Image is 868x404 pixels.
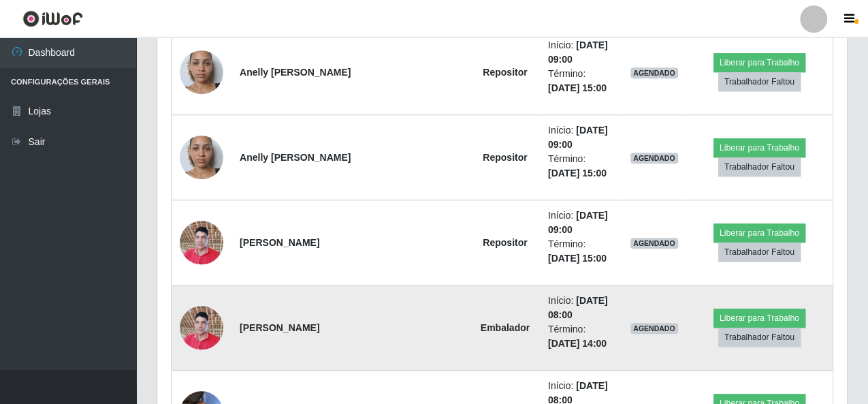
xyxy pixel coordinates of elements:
strong: Repositor [483,152,527,163]
img: 1757358194836.jpeg [180,298,223,356]
time: [DATE] 15:00 [548,168,607,178]
strong: Embalador [481,322,530,333]
button: Liberar para Trabalho [713,53,805,72]
li: Término: [548,322,614,351]
time: [DATE] 08:00 [548,295,608,320]
button: Trabalhador Faltou [718,243,801,262]
li: Término: [548,237,614,266]
li: Início: [548,123,614,152]
button: Liberar para Trabalho [713,223,805,243]
time: [DATE] 14:00 [548,338,607,349]
button: Trabalhador Faltou [718,328,801,347]
img: 1736004574003.jpeg [180,119,223,196]
img: 1757358194836.jpeg [180,213,223,271]
span: AGENDADO [630,323,678,334]
img: 1736004574003.jpeg [180,33,223,111]
li: Início: [548,38,614,67]
button: Liberar para Trabalho [713,309,805,328]
button: Trabalhador Faltou [718,72,801,91]
li: Início: [548,208,614,237]
img: CoreUI Logo [22,10,83,27]
time: [DATE] 09:00 [548,40,608,65]
span: AGENDADO [630,238,678,249]
li: Término: [548,152,614,181]
time: [DATE] 15:00 [548,82,607,93]
time: [DATE] 15:00 [548,253,607,264]
li: Término: [548,67,614,95]
time: [DATE] 09:00 [548,125,608,150]
strong: Repositor [483,67,527,78]
span: AGENDADO [630,67,678,78]
button: Liberar para Trabalho [713,138,805,157]
li: Início: [548,294,614,322]
strong: Anelly [PERSON_NAME] [240,152,351,163]
button: Trabalhador Faltou [718,157,801,176]
time: [DATE] 09:00 [548,210,608,235]
strong: [PERSON_NAME] [240,322,319,333]
span: AGENDADO [630,153,678,164]
strong: Anelly [PERSON_NAME] [240,67,351,78]
strong: [PERSON_NAME] [240,237,319,248]
strong: Repositor [483,237,527,248]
